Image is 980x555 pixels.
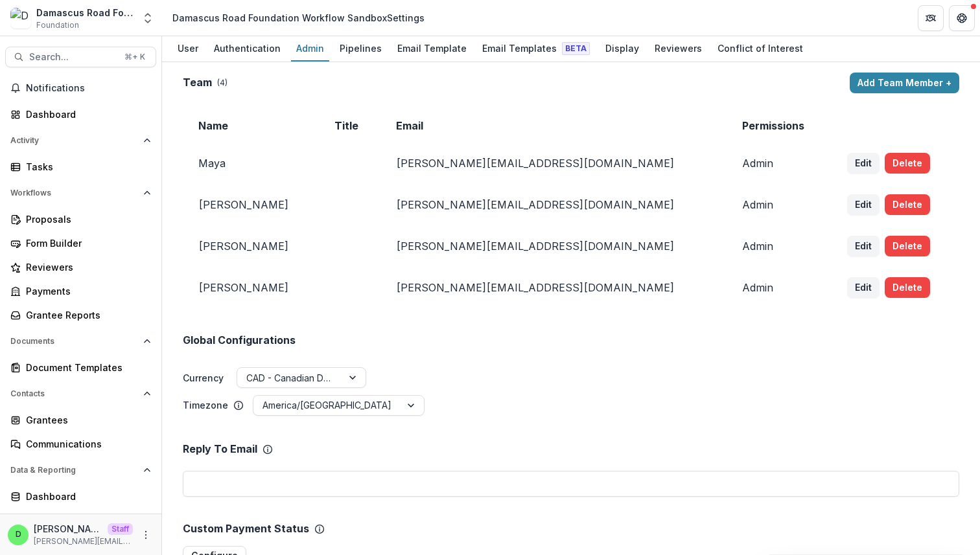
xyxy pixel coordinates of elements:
[183,225,319,267] td: [PERSON_NAME]
[10,337,138,346] span: Documents
[727,225,831,267] td: Admin
[847,236,880,256] button: Edit
[712,36,808,62] a: Conflict of Interest
[122,50,148,64] div: ⌘ + K
[172,11,425,25] div: Damascus Road Foundation Workflow Sandbox Settings
[600,36,644,62] a: Display
[183,142,319,184] td: Maya
[727,267,831,308] td: Admin
[5,232,156,254] a: Form Builder
[26,490,146,503] div: Dashboard
[26,260,146,274] div: Reviewers
[850,73,959,93] button: Add Team Member +
[34,536,133,547] p: [PERSON_NAME][EMAIL_ADDRESS][DOMAIN_NAME]
[727,142,831,184] td: Admin
[712,39,808,58] div: Conflict of Interest
[5,460,156,481] button: Open Data & Reporting
[36,19,79,31] span: Foundation
[5,510,156,531] a: Data Report
[5,78,156,98] button: Notifications
[183,184,319,225] td: [PERSON_NAME]
[5,383,156,404] button: Open Contacts
[183,443,257,455] p: Reply To Email
[36,6,134,19] div: Damascus Road Foundation Workflow Sandbox
[5,486,156,507] a: Dashboard
[477,39,595,58] div: Email Templates
[5,280,156,302] a: Payments
[727,184,831,225] td: Admin
[34,522,102,536] p: [PERSON_NAME]
[139,5,157,31] button: Open entity switcher
[949,5,975,31] button: Get Help
[392,36,472,62] a: Email Template
[380,225,727,267] td: [PERSON_NAME][EMAIL_ADDRESS][DOMAIN_NAME]
[5,357,156,378] a: Document Templates
[5,104,156,125] a: Dashboard
[918,5,944,31] button: Partners
[183,398,228,412] p: Timezone
[26,284,146,298] div: Payments
[885,277,930,298] button: Delete
[649,39,707,58] div: Reviewers
[5,47,156,67] button: Search...
[562,42,590,55] span: Beta
[5,183,156,203] button: Open Workflows
[26,413,146,427] div: Grantees
[10,136,138,145] span: Activity
[183,371,224,385] label: Currency
[10,389,138,398] span: Contacts
[29,52,117,63] span: Search...
[10,466,138,475] span: Data & Reporting
[380,267,727,308] td: [PERSON_NAME][EMAIL_ADDRESS][DOMAIN_NAME]
[167,8,430,27] nav: breadcrumb
[5,331,156,352] button: Open Documents
[26,108,146,121] div: Dashboard
[885,236,930,256] button: Delete
[26,236,146,250] div: Form Builder
[334,39,387,58] div: Pipelines
[380,142,727,184] td: [PERSON_NAME][EMAIL_ADDRESS][DOMAIN_NAME]
[380,184,727,225] td: [PERSON_NAME][EMAIL_ADDRESS][DOMAIN_NAME]
[10,188,138,198] span: Workflows
[26,160,146,174] div: Tasks
[5,304,156,326] a: Grantee Reports
[600,39,644,58] div: Display
[209,39,286,58] div: Authentication
[727,109,831,142] td: Permissions
[5,209,156,230] a: Proposals
[477,36,595,62] a: Email Templates Beta
[26,83,151,94] span: Notifications
[334,36,387,62] a: Pipelines
[847,194,880,215] button: Edit
[380,109,727,142] td: Email
[10,8,31,28] img: Damascus Road Foundation Workflow Sandbox
[319,109,380,142] td: Title
[5,409,156,431] a: Grantees
[172,39,204,58] div: User
[885,194,930,215] button: Delete
[183,76,212,89] h2: Team
[138,527,154,543] button: More
[649,36,707,62] a: Reviewers
[392,39,472,58] div: Email Template
[26,212,146,226] div: Proposals
[5,156,156,177] a: Tasks
[291,36,329,62] a: Admin
[217,77,227,89] p: ( 4 )
[209,36,286,62] a: Authentication
[183,109,319,142] td: Name
[172,36,204,62] a: User
[183,334,296,346] h2: Global Configurations
[5,130,156,151] button: Open Activity
[16,530,21,539] div: Divyansh
[847,277,880,298] button: Edit
[5,433,156,455] a: Communications
[183,267,319,308] td: [PERSON_NAME]
[847,153,880,174] button: Edit
[108,523,133,535] p: Staff
[5,256,156,278] a: Reviewers
[183,523,309,535] p: Custom Payment Status
[26,437,146,451] div: Communications
[885,153,930,174] button: Delete
[26,361,146,374] div: Document Templates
